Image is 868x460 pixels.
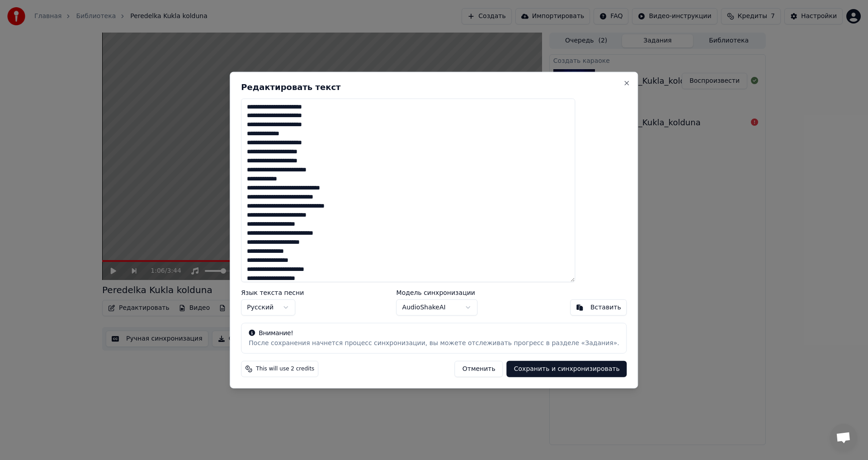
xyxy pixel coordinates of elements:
button: Отменить [455,361,503,377]
div: Вставить [590,303,621,312]
button: Вставить [570,299,627,316]
label: Модель синхронизации [396,289,478,296]
div: Внимание! [249,329,619,338]
button: Сохранить и синхронизировать [507,361,627,377]
label: Язык текста песни [241,289,304,296]
div: После сохранения начнется процесс синхронизации, вы можете отслеживать прогресс в разделе «Задания». [249,339,619,348]
span: This will use 2 credits [256,365,314,373]
h2: Редактировать текст [241,83,627,91]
